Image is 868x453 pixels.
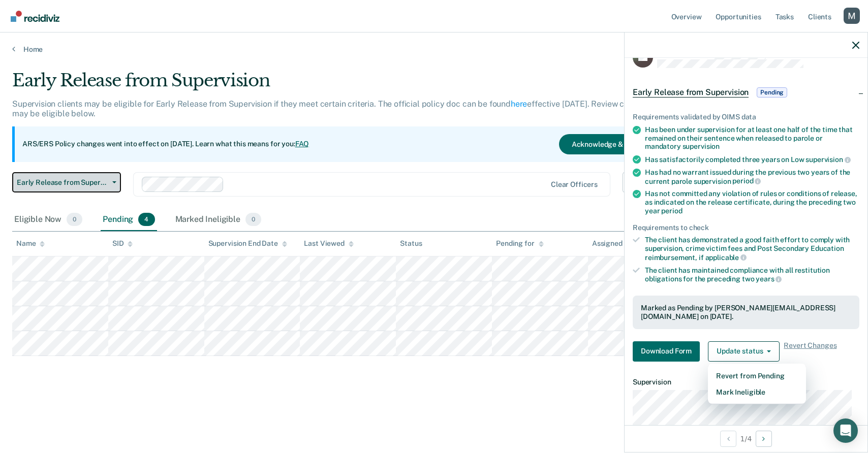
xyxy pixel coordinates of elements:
[645,155,859,164] div: Has satisfactorily completed three years on Low
[245,213,261,226] span: 0
[645,125,859,151] div: Has been under supervision for at least one half of the time that remained on their sentence when...
[22,139,309,149] p: ARS/ERS Policy changes went into effect on [DATE]. Learn what this means for you:
[633,378,859,386] dt: Supervision
[756,431,772,447] button: Next Opportunity
[101,209,157,231] div: Pending
[645,266,859,283] div: The client has maintained compliance with all restitution obligations for the preceding two
[11,11,59,22] img: Recidiviz
[12,70,663,99] div: Early Release from Supervision
[633,113,859,121] div: Requirements validated by OIMS data
[633,223,859,232] div: Requirements to check
[112,239,133,248] div: SID
[661,207,682,215] span: period
[844,8,860,24] button: Profile dropdown button
[708,384,806,400] button: Mark Ineligible
[295,140,309,148] a: FAQ
[732,177,761,185] span: period
[633,341,700,362] button: Download Form
[805,155,850,164] span: supervision
[683,142,720,150] span: supervision
[625,76,867,109] div: Early Release from SupervisionPending
[708,368,806,384] button: Revert from Pending
[592,239,640,248] div: Assigned to
[633,87,749,98] span: Early Release from Supervision
[708,341,780,362] button: Update status
[833,418,858,443] div: Open Intercom Messenger
[12,209,84,231] div: Eligible Now
[511,99,527,109] a: here
[208,239,287,248] div: Supervision End Date
[12,99,662,118] p: Supervision clients may be eligible for Early Release from Supervision if they meet certain crite...
[496,239,543,248] div: Pending for
[304,239,353,248] div: Last Viewed
[559,134,656,154] button: Acknowledge & Close
[12,45,856,54] a: Home
[67,213,82,226] span: 0
[16,239,45,248] div: Name
[17,178,108,187] span: Early Release from Supervision
[720,431,736,447] button: Previous Opportunity
[645,168,859,185] div: Has had no warrant issued during the previous two years of the current parole supervision
[784,341,836,362] span: Revert Changes
[625,425,867,452] div: 1 / 4
[641,304,851,321] div: Marked as Pending by [PERSON_NAME][EMAIL_ADDRESS][DOMAIN_NAME] on [DATE].
[645,189,859,215] div: Has not committed any violation of rules or conditions of release, as indicated on the release ce...
[400,239,422,248] div: Status
[705,253,747,262] span: applicable
[756,275,782,283] span: years
[173,209,264,231] div: Marked Ineligible
[633,341,704,362] a: Navigate to form link
[551,180,598,189] div: Clear officers
[138,213,154,226] span: 4
[757,87,787,98] span: Pending
[645,236,859,262] div: The client has demonstrated a good faith effort to comply with supervision, crime victim fees and...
